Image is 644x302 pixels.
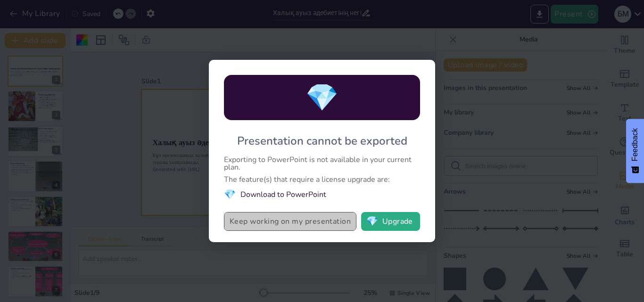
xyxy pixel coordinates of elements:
[224,188,420,201] li: Download to PowerPoint
[361,212,420,231] button: diamondUpgrade
[626,119,644,183] button: Feedback - Show survey
[366,217,378,226] span: diamond
[237,133,407,148] div: Presentation cannot be exported
[224,212,356,231] button: Keep working on my presentation
[631,128,639,161] span: Feedback
[224,188,236,201] span: diamond
[224,176,420,183] div: The feature(s) that require a license upgrade are:
[224,156,420,171] div: Exporting to PowerPoint is not available in your current plan.
[305,80,339,116] span: diamond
